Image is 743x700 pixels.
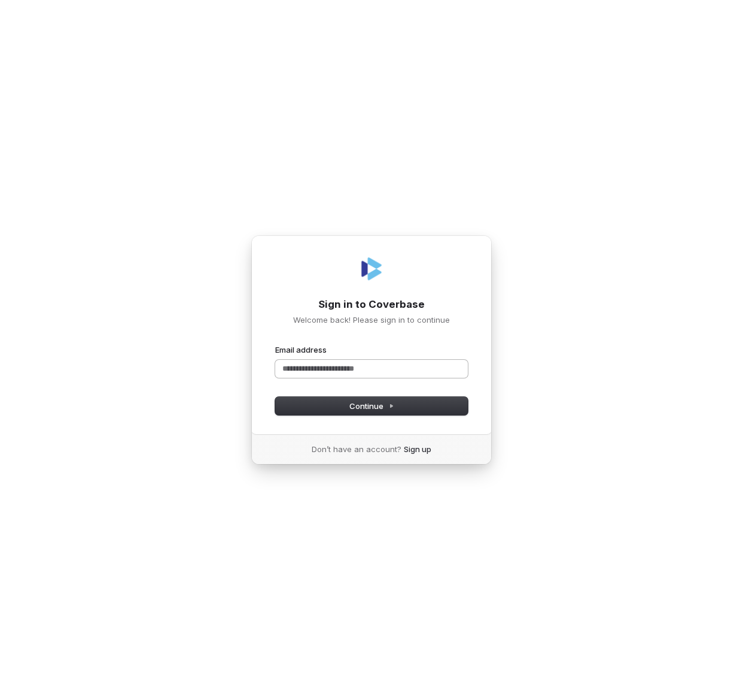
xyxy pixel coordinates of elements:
[357,254,386,283] img: Coverbase
[275,397,468,415] button: Continue
[275,298,468,312] h1: Sign in to Coverbase
[404,444,431,454] a: Sign up
[312,444,401,454] span: Don’t have an account?
[275,344,327,355] label: Email address
[349,401,394,411] span: Continue
[275,314,468,325] p: Welcome back! Please sign in to continue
